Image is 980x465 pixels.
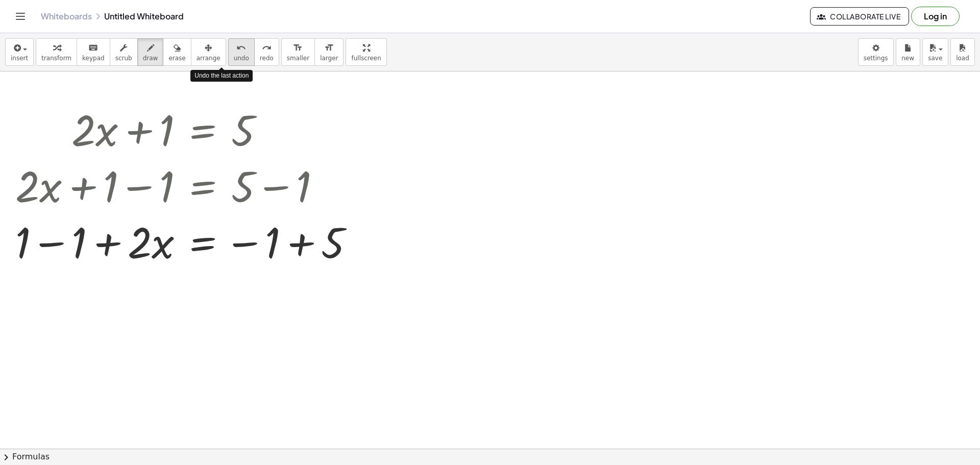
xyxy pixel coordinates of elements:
[351,55,381,62] span: fullscreen
[41,11,92,21] a: Whiteboards
[864,55,888,62] span: settings
[911,7,960,26] button: Log in
[168,55,185,62] span: erase
[896,38,920,66] button: new
[77,38,110,66] button: keyboardkeypad
[236,42,246,54] i: undo
[262,42,272,54] i: redo
[11,55,28,62] span: insert
[293,42,303,54] i: format_size
[143,55,158,62] span: draw
[137,38,164,66] button: draw
[5,38,34,66] button: insert
[324,42,334,54] i: format_size
[922,38,948,66] button: save
[163,38,191,66] button: erase
[110,38,138,66] button: scrub
[36,38,77,66] button: transform
[191,38,226,66] button: arrange
[254,38,279,66] button: redoredo
[12,8,29,25] button: Toggle navigation
[956,55,969,62] span: load
[260,55,274,62] span: redo
[950,38,975,66] button: load
[314,38,344,66] button: format_sizelarger
[320,55,338,62] span: larger
[928,55,942,62] span: save
[810,7,909,26] button: Collaborate Live
[819,12,900,21] span: Collaborate Live
[346,38,386,66] button: fullscreen
[234,55,249,62] span: undo
[901,55,914,62] span: new
[82,55,105,62] span: keypad
[281,38,315,66] button: format_sizesmaller
[858,38,894,66] button: settings
[287,55,309,62] span: smaller
[228,38,255,66] button: undoundo
[190,70,253,82] div: Undo the last action
[41,55,71,62] span: transform
[115,55,132,62] span: scrub
[197,55,220,62] span: arrange
[88,42,98,54] i: keyboard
